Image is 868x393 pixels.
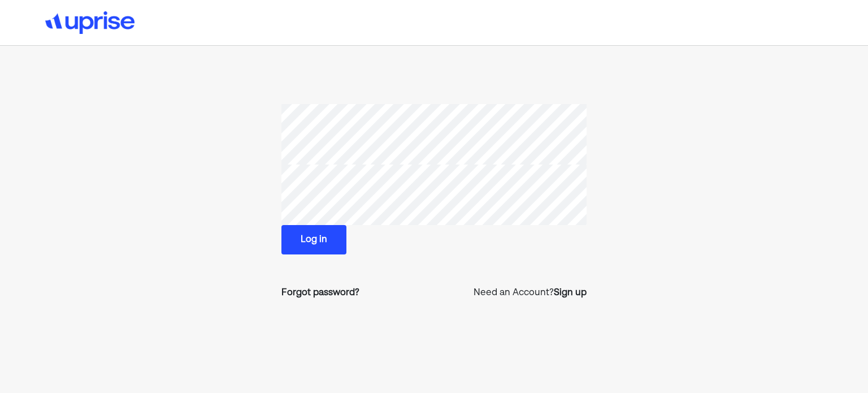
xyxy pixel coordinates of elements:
a: Forgot password? [281,286,359,300]
a: Sign up [554,286,587,300]
button: Log in [281,225,346,254]
p: Need an Account? [474,286,587,300]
